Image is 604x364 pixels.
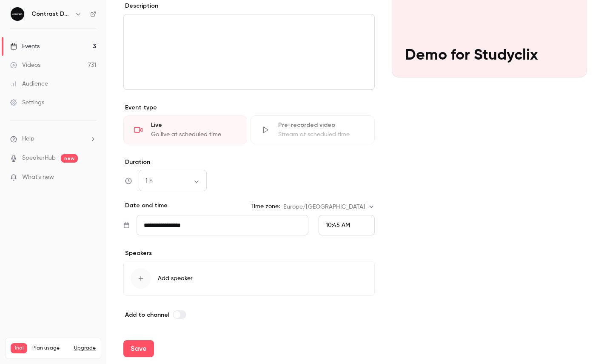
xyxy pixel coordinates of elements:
[251,115,374,144] div: Pre-recorded videoStream at scheduled time
[22,173,54,182] span: What's new
[125,311,169,318] span: Add to channel
[251,202,280,211] label: Time zone:
[151,130,236,139] div: Go live at scheduled time
[123,158,375,166] label: Duration
[10,98,44,107] div: Settings
[123,249,375,258] p: Speakers
[123,2,158,10] label: Description
[11,7,24,21] img: Contrast Demos
[10,80,48,88] div: Audience
[22,135,34,143] span: Help
[326,222,350,228] span: 10:45 AM
[283,203,374,211] div: Europe/[GEOGRAPHIC_DATA]
[319,215,375,235] div: From
[32,345,69,352] span: Plan usage
[139,177,207,185] div: 1 h
[10,135,96,143] li: help-dropdown-opener
[123,103,375,112] p: Event type
[278,121,364,129] div: Pre-recorded video
[151,121,236,129] div: Live
[123,14,375,90] section: description
[11,343,27,353] span: Trial
[31,10,71,18] h6: Contrast Demos
[22,154,56,163] a: SpeakerHub
[124,14,374,89] div: editor
[123,340,154,357] button: Save
[278,130,364,139] div: Stream at scheduled time
[10,42,40,51] div: Events
[61,154,78,163] span: new
[10,61,40,69] div: Videos
[74,345,96,352] button: Upgrade
[123,201,168,210] p: Date and time
[123,115,247,144] div: LiveGo live at scheduled time
[158,274,193,283] span: Add speaker
[123,261,375,296] button: Add speaker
